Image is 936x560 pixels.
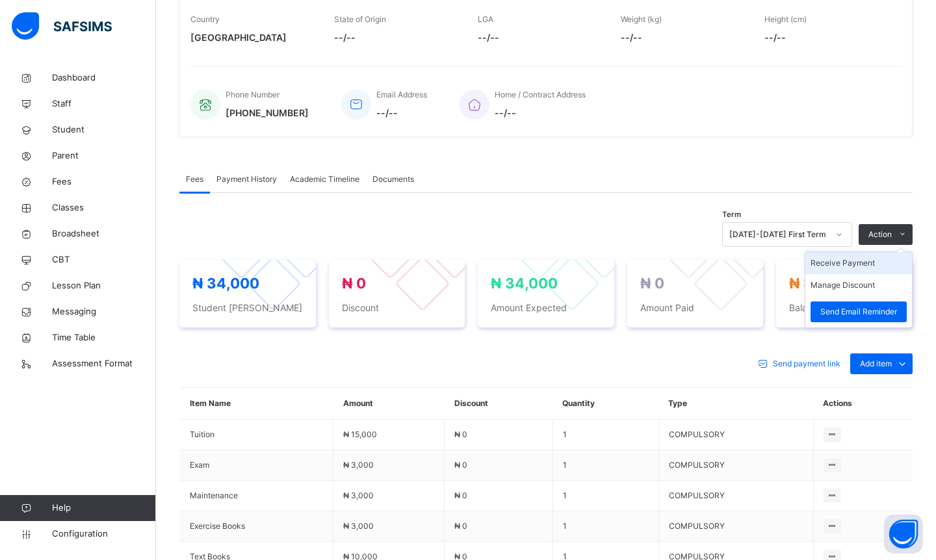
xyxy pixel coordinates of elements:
span: Dashboard [52,71,156,84]
span: TOTAL EXPECTED [24,338,99,348]
td: 1 [496,227,564,240]
span: ₦ 0 [454,429,467,439]
span: Payment Method [24,440,90,449]
td: 1 [552,481,658,511]
span: Amount Paid [24,376,73,385]
span: Student [PERSON_NAME] [192,301,303,314]
span: Staff [52,97,156,110]
td: 1 [496,240,564,254]
span: Documents [372,173,414,185]
span: [GEOGRAPHIC_DATA] [190,31,315,44]
span: ₦ 0 [454,521,467,531]
span: --/-- [478,31,602,44]
span: ₦ 3,000 [343,521,374,531]
span: ₦ 5,000 [317,270,347,279]
th: Amount [333,388,445,420]
span: Country [190,14,220,24]
span: Tuition [190,429,323,440]
span: ₦ 54,000.00 [467,338,519,348]
span: CASH [467,440,489,449]
td: 1 [496,281,564,295]
span: [DATE] [467,421,494,430]
span: --/-- [376,106,427,120]
span: --/-- [495,106,586,120]
div: Tuition [65,227,316,239]
span: Configuration [52,528,155,541]
span: ₦ 15,000 [343,429,377,439]
span: [PHONE_NUMBER] [226,106,309,120]
span: Maintenance [190,490,323,502]
span: Beckwin International [329,82,458,97]
span: ₦ 3,000 [343,490,374,500]
span: ₦ 5,000 [685,270,715,279]
span: ₦ 3,000 [317,256,347,265]
span: Payment History [216,173,277,185]
span: LGA [478,14,493,24]
span: CBT [52,253,156,266]
span: Weight (kg) [621,14,662,24]
img: receipt.26f346b57495a98c98ef9b0bc63aa4d8.svg [369,20,411,36]
span: ₦ 0 [454,490,467,500]
td: COMPULSORY [658,420,813,450]
span: State of Origin [334,14,386,24]
span: Precious Alumona [31,155,749,167]
span: Amount Expected [491,301,601,314]
img: Beckwin International [374,43,406,75]
span: Time Table [52,331,156,344]
span: ₦ 3,000 [685,256,715,265]
span: Classes [52,201,156,214]
span: [DATE]-[DATE] / First Term [31,138,131,147]
span: Previously Paid Amount [24,357,116,366]
td: 1 [552,450,658,481]
span: Add item [860,358,892,370]
span: ₦ 0 [342,275,366,292]
span: Academic Timeline [290,173,359,185]
span: ₦ 3,000 [685,242,715,251]
span: ₦ 0.00 [467,357,492,366]
span: Phone Number [226,90,279,99]
td: 1 [552,511,658,542]
span: ₦ 34,000 [192,275,259,292]
div: Exam [65,241,316,253]
span: ₦ 0 [640,275,664,292]
span: --/-- [621,31,745,44]
span: ₦ 20,000 [317,229,352,238]
span: ₦ 3,000 [343,460,374,470]
span: --/-- [334,31,458,44]
span: Student [52,123,156,136]
span: Broadsheet [52,227,156,240]
span: Parent [52,149,156,162]
img: safsims [12,12,112,40]
span: ₦ 34,000 [491,275,558,292]
span: Exam [190,459,323,471]
li: dropdown-list-item-text-2 [805,296,912,327]
th: Item Name [180,388,333,420]
span: Email Address [376,90,427,99]
th: Type [658,388,813,420]
td: 1 [552,420,658,450]
span: Lesson Plan [52,279,156,292]
button: Open asap [884,515,923,554]
span: Help [52,502,155,515]
span: Fees [186,173,203,185]
td: COMPULSORY [658,450,813,481]
div: Exercise Books [65,268,316,280]
span: Home / Contract Address [495,90,586,99]
span: ₦ 0.00 [467,395,492,404]
th: Actions [813,388,913,420]
td: COMPULSORY [658,511,813,542]
span: Payment Date [24,421,79,430]
span: Download receipt [674,123,742,135]
span: ₦ 23,000 [680,283,714,292]
span: Balance [789,301,900,314]
th: Quantity [552,388,658,420]
span: Exercise Books [190,520,323,532]
th: amount [564,215,716,227]
span: Fees [52,175,156,188]
th: Discount [445,388,553,420]
li: dropdown-list-item-text-0 [805,252,912,274]
span: ₦ 0 [454,460,467,470]
span: Messaging [52,305,156,318]
span: Send payment link [773,358,840,370]
td: 1 [496,268,564,281]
